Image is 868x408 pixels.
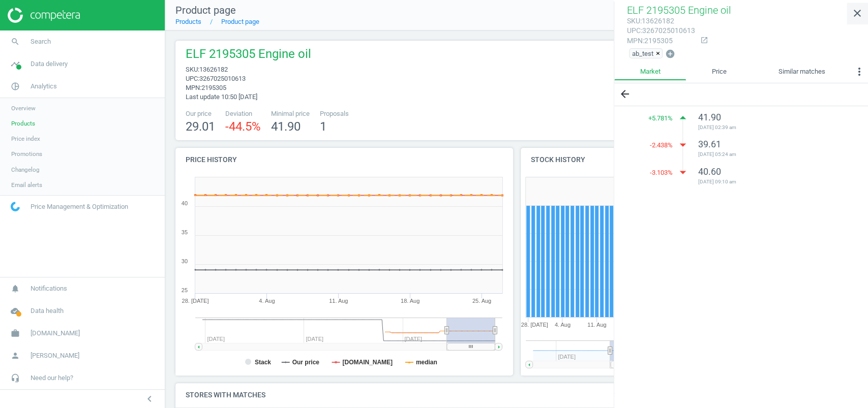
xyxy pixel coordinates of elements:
[320,119,326,134] span: 1
[401,298,420,304] tspan: 18. Aug
[175,4,236,16] span: Product page
[31,306,64,316] span: Data health
[31,59,68,69] span: Data delivery
[8,8,80,23] img: ajHJNr6hYgQAAAAASUVORK5CYII=
[31,284,67,293] span: Notifications
[675,165,691,180] i: arrow_drop_down
[619,88,631,100] i: arrow_back
[182,287,188,293] text: 25
[201,84,226,91] span: 2195305
[186,93,257,101] span: Last update 10:50 [DATE]
[6,368,25,388] i: headset_mic
[225,119,261,134] span: -44.5 %
[650,141,673,150] span: -2.438 %
[6,324,25,343] i: work
[627,16,695,26] div: : 13626182
[320,109,349,118] span: Proposals
[698,124,843,131] span: [DATE] 02:39 am
[271,109,310,118] span: Minimal price
[472,298,491,304] tspan: 25. Aug
[11,202,20,211] img: wGWNvw8QSZomAAAAABJRU5ErkJggg==
[698,178,843,185] span: [DATE] 09:10 am
[416,359,437,366] tspan: median
[143,393,156,405] i: chevron_left
[31,37,51,46] span: Search
[695,36,708,45] a: open_in_new
[851,7,863,19] i: close
[292,359,320,366] tspan: Our price
[627,4,731,16] span: ELF 2195305 Engine oil
[700,36,708,44] i: open_in_new
[656,49,662,58] button: ×
[11,135,40,143] span: Price index
[627,26,641,35] span: upc
[175,383,858,407] h4: Stores with matches
[627,17,640,25] span: sku
[186,66,199,73] span: sku :
[698,166,721,177] span: 40.60
[255,359,271,366] tspan: Stack
[11,150,42,158] span: Promotions
[665,48,676,60] button: add_circle
[6,279,25,298] i: notifications
[199,66,228,73] span: 13626182
[627,37,643,45] span: mpn
[11,104,36,112] span: Overview
[6,54,25,74] i: timeline
[182,229,188,235] text: 35
[225,109,261,118] span: Deviation
[31,351,79,360] span: [PERSON_NAME]
[31,373,73,383] span: Need our help?
[186,109,215,118] span: Our price
[182,298,209,304] tspan: 28. [DATE]
[182,258,188,264] text: 30
[627,36,695,46] div: : 2195305
[698,112,721,122] span: 41.90
[31,82,57,91] span: Analytics
[186,46,311,65] span: ELF 2195305 Engine oil
[182,200,188,206] text: 40
[199,75,246,82] span: 3267025010613
[648,114,673,123] span: + 5.781 %
[6,32,25,51] i: search
[6,346,25,365] i: person
[6,301,25,321] i: cloud_done
[698,139,721,149] span: 39.61
[175,148,513,172] h4: Price history
[675,137,691,152] i: arrow_drop_down
[698,151,843,158] span: [DATE] 05:24 am
[753,63,851,80] a: Similar matches
[329,298,348,304] tspan: 11. Aug
[686,63,752,80] a: Price
[665,49,675,59] i: add_circle
[656,50,660,57] span: ×
[11,166,40,174] span: Changelog
[186,84,201,91] span: mpn :
[6,77,25,96] i: pie_chart_outlined
[175,18,201,25] a: Products
[521,148,685,172] h4: Stock history
[259,298,275,304] tspan: 4. Aug
[587,322,606,328] tspan: 11. Aug
[632,49,653,58] span: ab_test
[221,18,259,25] a: Product page
[521,322,548,328] tspan: 28. [DATE]
[851,63,868,83] button: more_vert
[137,392,162,405] button: chevron_left
[614,83,636,105] button: arrow_back
[31,202,128,211] span: Price Management & Optimization
[186,119,215,134] span: 29.01
[853,66,865,78] i: more_vert
[627,26,695,36] div: : 3267025010613
[271,119,301,134] span: 41.90
[31,329,80,338] span: [DOMAIN_NAME]
[11,181,42,189] span: Email alerts
[650,168,673,177] span: -3.103 %
[554,322,570,328] tspan: 4. Aug
[614,63,686,80] a: Market
[343,359,393,366] tspan: [DOMAIN_NAME]
[11,119,35,128] span: Products
[675,110,691,125] i: arrow_drop_up
[186,75,199,82] span: upc :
